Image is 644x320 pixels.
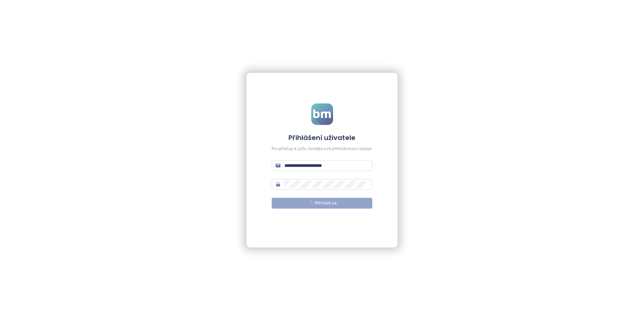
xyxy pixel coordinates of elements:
div: Pro přístup k účtu zadejte své přihlašovací údaje. [272,146,372,152]
img: logo [311,103,333,125]
h4: Přihlášení uživatele [272,133,372,142]
span: Přihlásit se [315,200,336,207]
span: loading [308,201,312,205]
span: mail [276,163,280,168]
button: Přihlásit se [272,198,372,209]
span: lock [276,182,280,187]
